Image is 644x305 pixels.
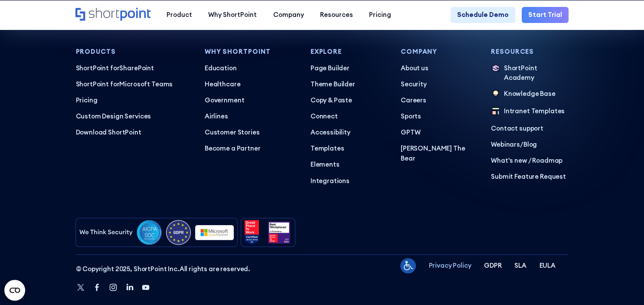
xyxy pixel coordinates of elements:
[311,160,388,169] a: Elements
[75,63,192,73] a: ShortPoint forSharePoint
[4,280,25,301] button: Open CMP widget
[125,282,134,293] a: Linkedin
[401,112,478,121] p: Sports
[205,48,297,55] h3: Why Shortpoint
[361,7,399,23] a: Pricing
[401,144,478,163] a: [PERSON_NAME] The Bear
[401,128,478,137] a: GPTW
[491,106,568,117] a: Intranet Templates
[401,95,478,105] a: Careers
[273,10,304,20] div: Company
[451,7,515,23] a: Schedule Demo
[491,124,568,133] a: Contact support
[311,144,388,153] a: Templates
[401,63,478,73] a: About us
[75,265,179,273] span: © Copyright 2025, ShortPoint Inc.
[205,128,297,137] a: Customer Stories
[200,7,265,23] a: Why ShortPoint
[504,89,556,100] p: Knowledge Base
[369,10,391,20] div: Pricing
[320,10,353,20] div: Resources
[208,10,257,20] div: Why ShortPoint
[504,63,569,83] p: ShortPoint Academy
[491,156,568,165] a: What's new / Roadmap
[311,48,388,55] h3: Explore
[311,63,388,73] a: Page Builder
[75,48,192,55] h3: Products
[205,95,297,105] a: Government
[312,7,361,23] a: Resources
[92,282,102,293] a: Facebook
[205,112,297,121] a: Airlines
[75,282,86,294] a: Twitter
[491,140,568,149] p: /
[75,264,250,274] p: All rights are reserved.
[311,112,388,121] a: Connect
[401,79,478,89] a: Security
[75,79,192,89] a: ShortPoint forMicrosoft Teams
[428,261,471,270] a: Privacy Policy
[205,63,297,73] a: Education
[504,106,565,117] p: Intranet Templates
[205,79,297,89] a: Healthcare
[265,7,312,23] a: Company
[491,140,520,148] a: Webinars
[491,48,568,55] h3: Resources
[167,10,192,20] div: Product
[108,282,118,293] a: Instagram
[491,63,568,83] a: ShortPoint Academy
[75,112,192,121] a: Custom Design Services
[522,7,569,23] a: Start Trial
[205,144,297,153] a: Become a Partner
[601,263,644,305] iframe: Chat Widget
[514,261,526,270] a: SLA
[311,95,388,105] a: Copy & Paste
[539,261,555,270] a: EULA
[159,7,200,23] a: Product
[491,89,568,100] a: Knowledge Base
[75,63,192,73] p: SharePoint
[523,140,537,148] a: Blog
[75,79,192,89] p: Microsoft Teams
[75,80,119,88] span: ShortPoint for
[141,282,150,293] a: Youtube
[75,8,150,22] a: Home
[491,172,568,181] a: Submit Feature Request
[401,48,478,55] h3: Company
[311,79,388,89] a: Theme Builder
[75,64,119,72] span: ShortPoint for
[484,261,501,270] a: GDPR
[311,176,388,186] a: Integrations
[311,128,388,137] a: Accessibility
[75,128,192,137] a: Download ShortPoint
[75,95,192,105] a: Pricing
